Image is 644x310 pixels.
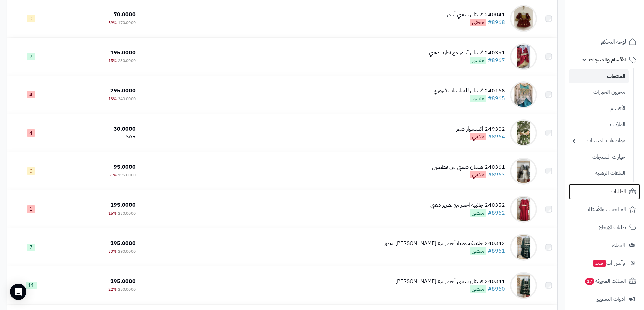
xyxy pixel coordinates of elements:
span: السلات المتروكة [584,276,626,286]
div: 240168 فستان للمناسبات فيروزي [434,87,505,95]
span: 290.0000 [118,248,136,254]
img: 240341 فستان شعبي أخضر مع شيفون مطرز [510,272,537,299]
span: منشور [470,209,486,217]
span: 11 [26,282,37,289]
span: 170.0000 [118,20,136,26]
a: الماركات [569,117,629,132]
a: الملفات الرقمية [569,166,629,180]
div: 30.0000 [58,125,136,133]
img: 240352 جلابية أحمر مع تطريز ذهبي [510,196,537,223]
span: المراجعات والأسئلة [588,205,626,214]
img: 249302 اكسسوار شعر [510,119,537,146]
span: طلبات الإرجاع [599,223,626,232]
span: مخفي [470,171,486,178]
span: لوحة التحكم [601,37,626,47]
span: جديد [593,260,606,267]
a: #8963 [488,171,505,179]
a: الطلبات [569,184,640,200]
a: مخزون الخيارات [569,85,629,100]
div: 240352 جلابية أحمر مع تطريز ذهبي [430,201,505,209]
a: #8967 [488,56,505,64]
a: #8962 [488,209,505,217]
div: 240342 جلابية شعبية أخضر مع [PERSON_NAME] مطرز [384,239,505,247]
span: العملاء [612,241,625,250]
span: 59% [108,20,117,26]
span: 195.0000 [118,172,136,178]
a: لوحة التحكم [569,34,640,50]
span: 195.0000 [110,277,136,285]
img: 240041 فستان شعبي أحمر [510,5,537,32]
a: مواصفات المنتجات [569,134,629,148]
span: 340.0000 [118,96,136,102]
div: Open Intercom Messenger [10,284,26,300]
div: 249302 اكسسوار شعر [456,125,505,133]
span: 0 [27,15,35,22]
span: منشور [470,57,486,64]
div: 240341 فستان شعبي أخضر مع [PERSON_NAME] [395,278,505,285]
span: 15% [108,210,117,216]
span: 4 [27,91,35,98]
div: 240361 فستان شعبي من قطعتين [432,163,505,171]
span: 195.0000 [110,201,136,209]
span: وآتس آب [593,258,625,268]
a: العملاء [569,237,640,253]
a: #8965 [488,94,505,103]
a: #8961 [488,247,505,255]
span: 70.0000 [114,10,136,19]
a: طلبات الإرجاع [569,219,640,235]
span: مخفي [470,19,486,26]
span: 230.0000 [118,58,136,64]
span: 250.0000 [118,286,136,292]
span: 33% [108,248,117,254]
div: SAR [58,133,136,141]
a: المراجعات والأسئلة [569,201,640,218]
span: 7 [27,53,35,60]
span: 7 [27,244,35,251]
span: 195.0000 [110,239,136,247]
span: مخفي [470,133,486,140]
a: وآتس آبجديد [569,255,640,271]
span: 13% [108,96,117,102]
span: أدوات التسويق [596,294,625,304]
a: خيارات المنتجات [569,150,629,164]
span: 1 [27,205,35,213]
span: 4 [27,129,35,137]
a: #8964 [488,133,505,141]
span: 95.0000 [114,163,136,171]
span: 295.0000 [110,87,136,95]
span: منشور [470,95,486,102]
span: 230.0000 [118,210,136,216]
span: 22% [108,286,117,292]
span: 195.0000 [110,49,136,57]
span: 51% [108,172,117,178]
img: 240168 فستان للمناسبات فيروزي [510,81,537,108]
span: 15% [108,58,117,64]
span: الطلبات [611,187,626,196]
span: 17 [585,278,594,285]
img: 240351 فستان أحمر مع تطريز ذهبي [510,43,537,70]
span: منشور [470,285,486,293]
a: #8960 [488,285,505,293]
a: المنتجات [569,69,629,83]
a: الأقسام [569,101,629,116]
a: #8968 [488,18,505,26]
img: 240361 فستان شعبي من قطعتين [510,158,537,185]
img: 240342 جلابية شعبية أخضر مع شيفون مطرز [510,234,537,261]
a: أدوات التسويق [569,291,640,307]
div: 240041 فستان شعبي أحمر [447,11,505,19]
div: 240351 فستان أحمر مع تطريز ذهبي [429,49,505,57]
span: منشور [470,247,486,255]
a: السلات المتروكة17 [569,273,640,289]
span: 0 [27,167,35,175]
span: الأقسام والمنتجات [589,55,626,64]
